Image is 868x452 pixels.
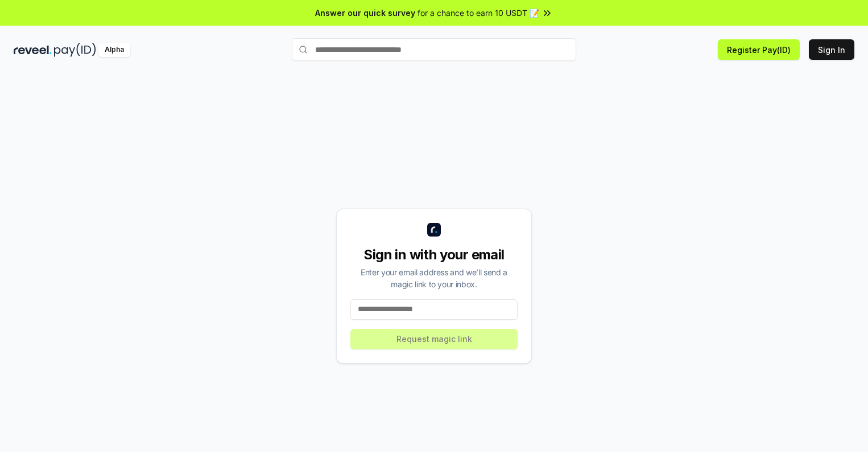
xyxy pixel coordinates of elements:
span: Answer our quick survey [315,7,415,19]
div: Sign in with your email [350,246,518,264]
button: Register Pay(ID) [718,39,800,60]
img: reveel_dark [14,43,52,57]
div: Alpha [98,43,130,57]
img: logo_small [427,223,441,237]
img: pay_id [54,43,96,57]
button: Sign In [809,39,854,60]
span: for a chance to earn 10 USDT 📝 [418,7,539,19]
div: Enter your email address and we’ll send a magic link to your inbox. [350,266,518,290]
